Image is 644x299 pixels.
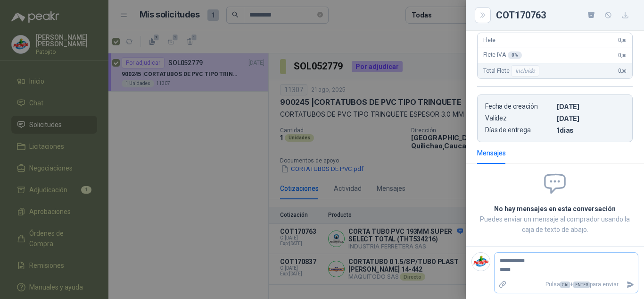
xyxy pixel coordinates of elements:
img: Company Logo [472,253,490,271]
span: Flete IVA [483,51,522,59]
span: ,00 [621,53,627,58]
span: ,00 [621,68,627,74]
div: COT170763 [496,8,633,23]
button: Enviar [622,276,638,293]
p: Fecha de creación [485,103,553,111]
p: 1 dias [557,126,625,134]
span: Total Flete [483,65,541,77]
span: 0 [618,37,627,43]
p: [DATE] [557,114,625,122]
span: 0 [618,52,627,59]
p: Validez [485,114,553,122]
div: Incluido [511,65,539,77]
div: 0 % [508,51,522,59]
span: ENTER [573,282,590,288]
div: Mensajes [477,148,506,158]
span: Flete [483,37,495,43]
p: Pulsa + para enviar [511,276,623,293]
p: [DATE] [557,103,625,111]
p: Puedes enviar un mensaje al comprador usando la caja de texto de abajo. [477,214,633,235]
p: Días de entrega [485,126,553,134]
label: Adjuntar archivos [495,276,511,293]
button: Close [477,9,488,21]
h2: No hay mensajes en esta conversación [477,204,633,214]
span: ,00 [621,38,627,43]
span: 0 [618,68,627,74]
span: Ctrl [560,282,570,288]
